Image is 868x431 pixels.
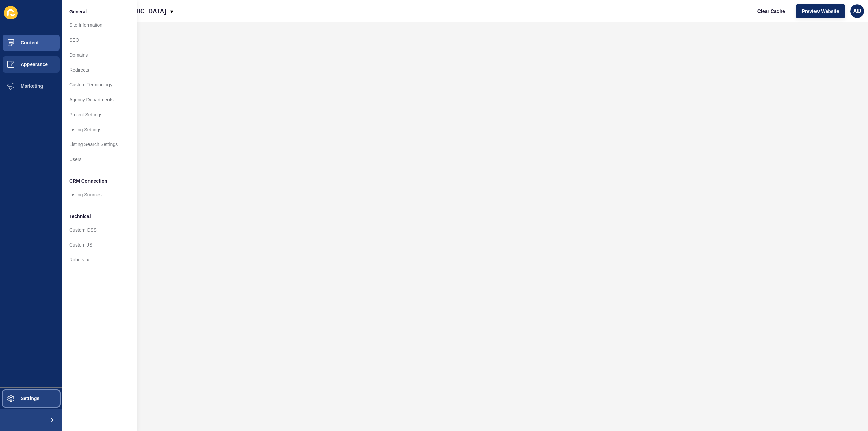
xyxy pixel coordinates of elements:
span: CRM Connection [69,178,107,184]
a: Agency Departments [62,92,137,107]
span: Technical [69,213,91,220]
a: Listing Sources [62,187,137,202]
a: Custom JS [62,237,137,252]
a: Site Information [62,18,137,33]
a: Custom CSS [62,222,137,237]
button: Clear Cache [752,4,791,18]
span: Clear Cache [757,8,785,15]
span: AD [853,8,861,15]
button: Preview Website [796,4,845,18]
span: General [69,8,87,15]
a: Listing Search Settings [62,137,137,152]
a: Users [62,152,137,167]
a: Custom Terminology [62,77,137,92]
a: Domains [62,47,137,62]
a: Project Settings [62,107,137,122]
a: Listing Settings [62,122,137,137]
a: Robots.txt [62,252,137,267]
a: SEO [62,33,137,47]
span: Preview Website [802,8,839,15]
a: Redirects [62,62,137,77]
